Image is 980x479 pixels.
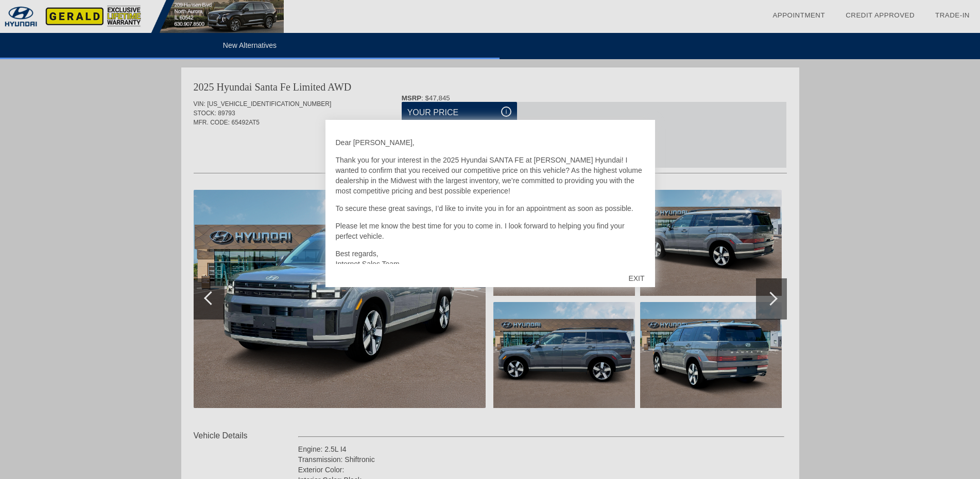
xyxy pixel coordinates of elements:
p: Thank you for your interest in the 2025 Hyundai SANTA FE at [PERSON_NAME] Hyundai! I wanted to co... [336,155,645,196]
a: Trade-In [935,11,970,19]
p: Dear [PERSON_NAME], [336,137,645,148]
a: Credit Approved [846,11,915,19]
div: EXIT [618,263,655,294]
a: Appointment [772,11,825,19]
p: Best regards, Internet Sales Team [PERSON_NAME] [336,249,645,279]
p: Please let me know the best time for you to come in. I look forward to helping you find your perf... [336,221,645,241]
p: To secure these great savings, I’d like to invite you in for an appointment as soon as possible. [336,203,645,214]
